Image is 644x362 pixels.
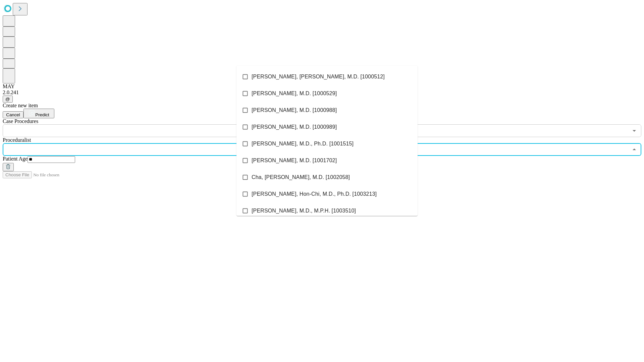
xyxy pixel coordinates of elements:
[252,140,354,148] span: [PERSON_NAME], M.D., Ph.D. [1001515]
[3,156,28,162] span: Patient Age
[3,103,38,108] span: Create new item
[3,83,641,89] div: MAY
[6,112,20,117] span: Cancel
[5,97,10,102] span: @
[3,89,641,96] div: 2.0.241
[630,145,639,154] button: Close
[252,89,337,98] span: [PERSON_NAME], M.D. [1000529]
[252,123,337,131] span: [PERSON_NAME], M.D. [1000989]
[630,126,639,135] button: Open
[252,190,377,198] span: [PERSON_NAME], Hon-Chi, M.D., Ph.D. [1003213]
[3,118,38,124] span: Scheduled Procedure
[252,106,337,114] span: [PERSON_NAME], M.D. [1000988]
[3,111,23,118] button: Cancel
[252,157,337,165] span: [PERSON_NAME], M.D. [1001702]
[23,109,54,118] button: Predict
[35,112,49,117] span: Predict
[252,73,385,81] span: [PERSON_NAME], [PERSON_NAME], M.D. [1000512]
[252,173,350,181] span: Cha, [PERSON_NAME], M.D. [1002058]
[3,137,31,143] span: Proceduralist
[3,96,13,103] button: @
[252,207,356,215] span: [PERSON_NAME], M.D., M.P.H. [1003510]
